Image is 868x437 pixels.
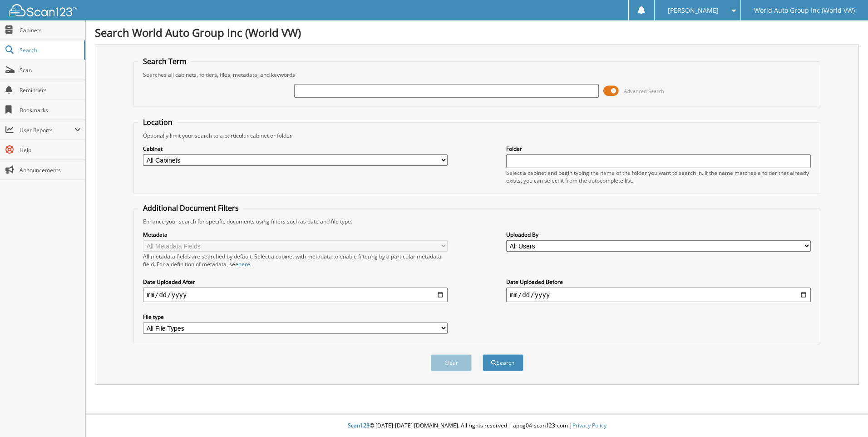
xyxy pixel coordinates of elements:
[20,126,74,134] span: User Reports
[20,166,81,174] span: Announcements
[143,231,448,238] label: Metadata
[431,354,472,371] button: Clear
[668,8,719,13] span: [PERSON_NAME]
[20,66,81,74] span: Scan
[95,25,859,40] h1: Search World Auto Group Inc (World VW)
[138,132,815,139] div: Optionally limit your search to a particular cabinet or folder
[624,88,664,94] span: Advanced Search
[506,231,811,238] label: Uploaded By
[754,8,855,13] span: World Auto Group Inc (World VW)
[143,288,448,302] input: start
[506,288,811,302] input: end
[138,203,243,213] legend: Additional Document Filters
[506,169,811,184] div: Select a cabinet and begin typing the name of the folder you want to search in. If the name match...
[138,218,815,225] div: Enhance your search for specific documents using filters such as date and file type.
[20,106,81,114] span: Bookmarks
[823,393,868,437] iframe: Chat Widget
[20,46,79,54] span: Search
[20,26,81,34] span: Cabinets
[506,145,811,153] label: Folder
[138,56,191,66] legend: Search Term
[143,145,448,153] label: Cabinet
[483,354,523,371] button: Search
[143,253,448,268] div: All metadata fields are searched by default. Select a cabinet with metadata to enable filtering b...
[86,415,868,437] div: © [DATE]-[DATE] [DOMAIN_NAME]. All rights reserved | appg04-scan123-com |
[138,71,815,79] div: Searches all cabinets, folders, files, metadata, and keywords
[143,313,448,321] label: File type
[20,146,81,154] span: Help
[506,278,811,286] label: Date Uploaded Before
[20,86,81,94] span: Reminders
[138,117,177,127] legend: Location
[348,422,370,429] span: Scan123
[9,4,77,16] img: scan123-logo-white.svg
[238,260,250,268] a: here
[143,278,448,286] label: Date Uploaded After
[572,422,607,429] a: Privacy Policy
